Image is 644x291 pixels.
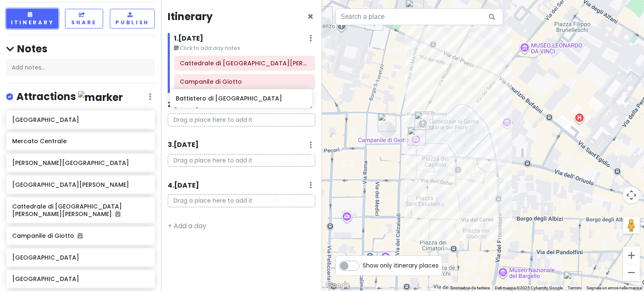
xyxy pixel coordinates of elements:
small: Click to add day notes [174,44,315,52]
p: Drag a place here to add it [168,194,315,207]
div: Cattedrale di Santa Maria del Fiore [415,111,433,130]
button: Controlli di visualizzazione della mappa [623,187,640,203]
img: Google [324,280,352,291]
input: Search a place [335,8,503,25]
a: + Add a day [168,221,206,231]
div: Cappelle Medicee [314,6,332,25]
span: Dati mappa ©2025 Cybercity, Google [495,286,563,290]
div: Add notes... [6,59,155,76]
a: Segnala un errore nella mappa [587,286,641,290]
div: Piazza di San Lorenzo [365,12,383,31]
span: Show only itinerary places [363,261,439,270]
h4: Attractions [16,90,123,104]
button: Publish [110,9,155,28]
button: Itinerary [6,9,58,28]
h6: 1 . [DATE] [174,34,203,43]
p: Drag a place here to add it [168,154,315,167]
div: Campanile di Giotto [408,127,426,145]
span: Close itinerary [307,10,314,23]
a: Visualizza questa zona in Google Maps (in una nuova finestra) [324,280,352,291]
h6: 2 . [DATE] [168,100,199,109]
div: Battistero di San Giovanni [378,113,396,131]
p: Drag a place here to add it [168,113,315,126]
img: marker [78,91,123,104]
h6: 4 . [DATE] [168,181,199,190]
button: Close [307,12,314,22]
div: Via della Vigna Vecchia, 8 [563,271,582,290]
button: Zoom indietro [623,264,640,281]
h6: 3 . [DATE] [168,141,199,149]
button: Trascina Pegman sulla mappa per aprire Street View [623,217,640,234]
button: Zoom avanti [623,247,640,264]
button: Share [65,9,103,28]
button: Scorciatoie da tastiera [450,285,490,291]
h4: Notes [6,42,155,55]
h4: Itinerary [168,10,213,23]
a: Termini (si apre in una nuova scheda) [568,286,582,290]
